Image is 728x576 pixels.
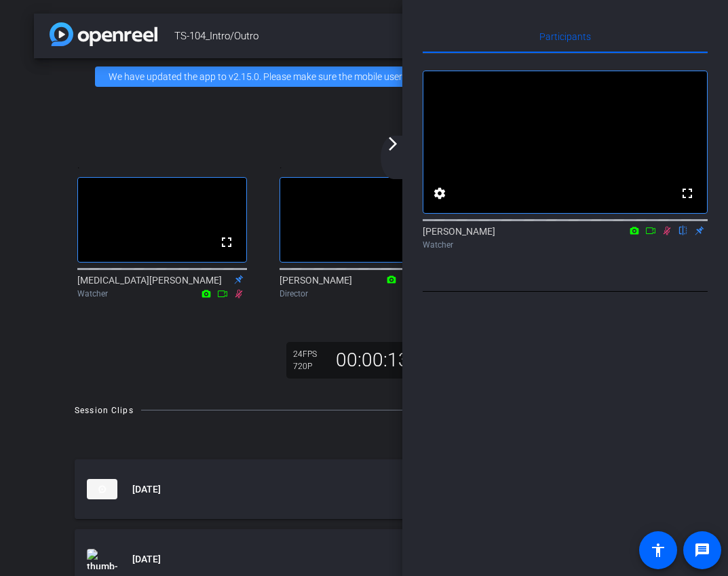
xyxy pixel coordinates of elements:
[174,22,490,50] span: TS-104_Intro/Outro
[87,549,117,569] img: thumb-nail
[95,66,633,87] div: We have updated the app to v2.15.0. Please make sure the mobile user has the newest version.
[132,482,161,497] span: [DATE]
[694,542,710,558] mat-icon: message
[75,459,653,519] mat-expansion-panel-header: thumb-nail[DATE]Recording1
[77,288,247,300] div: Watcher
[423,225,708,251] div: [PERSON_NAME]
[77,153,247,177] div: .
[293,349,327,360] div: 24
[432,185,448,201] mat-icon: settings
[650,542,666,558] mat-icon: accessibility
[87,479,117,499] img: thumb-nail
[280,273,449,300] div: [PERSON_NAME]
[385,136,401,152] mat-icon: arrow_forward_ios
[50,22,157,46] img: app-logo
[218,234,235,250] mat-icon: fullscreen
[132,552,161,567] span: [DATE]
[423,239,708,251] div: Watcher
[679,185,695,201] mat-icon: fullscreen
[280,153,449,177] div: .
[293,361,327,372] div: 720P
[75,404,134,417] div: Session Clips
[280,288,449,300] div: Director
[327,349,418,372] div: 00:00:13
[675,224,691,236] mat-icon: flip
[303,349,317,359] span: FPS
[77,273,247,300] div: [MEDICAL_DATA][PERSON_NAME]
[539,32,591,41] span: Participants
